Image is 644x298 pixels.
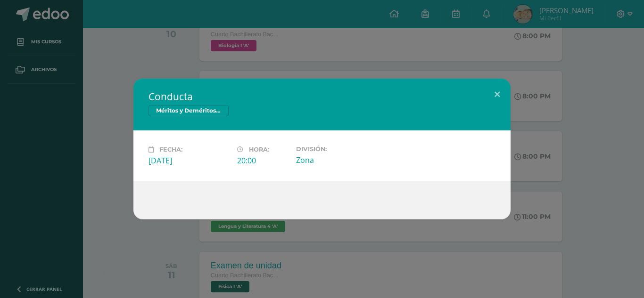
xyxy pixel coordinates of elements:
div: [DATE] [149,155,230,166]
span: Fecha: [159,146,182,153]
span: Hora: [249,146,269,153]
div: Zona [296,155,377,165]
div: 20:00 [237,155,289,166]
label: División: [296,145,377,153]
h2: Conducta [149,90,495,103]
button: Close (Esc) [484,79,511,111]
span: Méritos y Deméritos 4to. [PERSON_NAME]. en CCLL. con Orientación en Diseño Gráfico "A" [149,105,229,116]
